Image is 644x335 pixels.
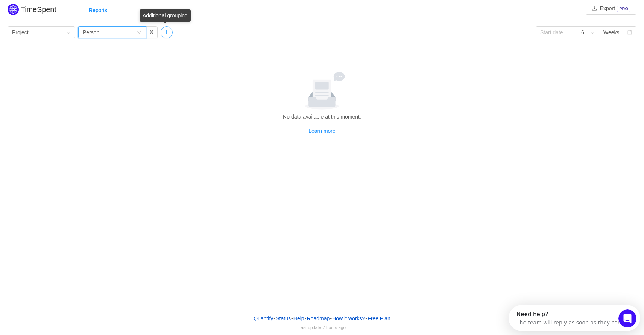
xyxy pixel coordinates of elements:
a: Help [293,313,305,324]
i: icon: down [590,30,595,35]
button: icon: close [146,26,158,38]
div: Need help? [8,6,112,12]
span: • [291,315,293,321]
i: icon: down [66,30,71,35]
div: Weeks [603,27,620,38]
a: Roadmap [307,313,330,324]
div: Additional grouping [140,9,191,22]
div: Open Intercom Messenger [3,3,135,24]
span: • [305,315,307,321]
span: Last update: [298,325,346,330]
button: How it works? [332,313,365,324]
a: Quantify [253,313,273,324]
a: Learn more [308,128,336,134]
h2: TimeSpent [21,5,56,14]
button: icon: plus [161,26,173,38]
iframe: Intercom live chat [618,309,636,327]
a: Status [275,313,291,324]
iframe: Intercom live chat discovery launcher [509,305,640,331]
div: 6 [581,27,584,38]
span: No data available at this moment. [283,114,361,120]
span: • [273,315,275,321]
div: Reports [83,2,113,19]
div: Project [12,27,29,38]
div: The team will reply as soon as they can [8,12,112,20]
button: Free Plan [367,313,391,324]
img: Quantify logo [8,4,19,15]
div: Person [83,27,99,38]
span: • [365,315,367,321]
span: 7 hours ago [322,325,346,330]
i: icon: calendar [627,30,632,35]
span: • [330,315,332,321]
input: Start date [536,26,577,38]
button: icon: downloadExportPRO [586,3,636,15]
i: icon: down [137,30,141,35]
